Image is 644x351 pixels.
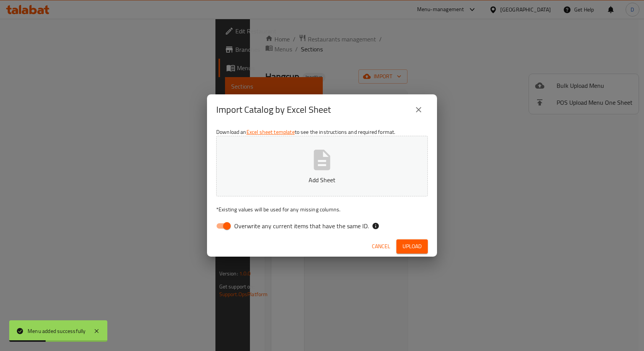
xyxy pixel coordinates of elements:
span: Overwrite any current items that have the same ID. [234,221,369,231]
p: Add Sheet [228,175,416,185]
button: Cancel [369,239,393,254]
button: Upload [396,239,428,254]
button: close [409,101,428,119]
h2: Import Catalog by Excel Sheet [216,104,331,116]
div: Menu added successfully [28,327,86,335]
p: Existing values will be used for any missing columns. [216,206,428,213]
svg: If the overwrite option isn't selected, then the items that match an existing ID will be ignored ... [372,222,379,230]
span: Cancel [372,242,390,251]
a: Excel sheet template [246,127,295,137]
div: Download an to see the instructions and required format. [207,125,437,236]
button: Add Sheet [216,136,428,196]
span: Upload [402,242,422,251]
